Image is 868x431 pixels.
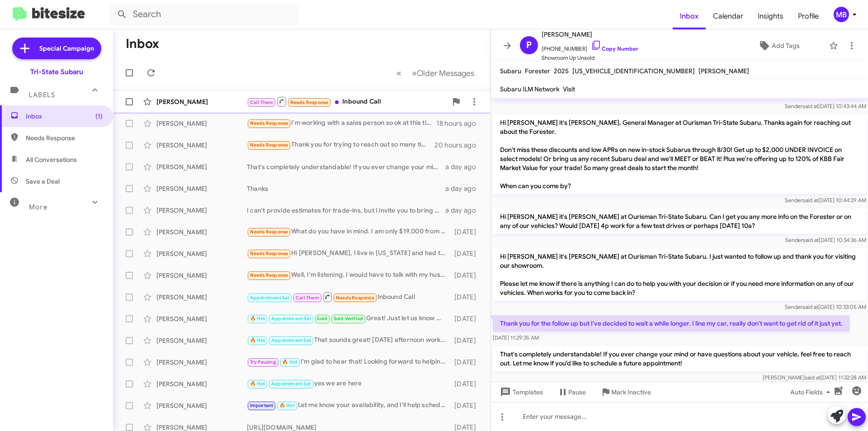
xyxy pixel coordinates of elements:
div: That's completely understandable! If you ever change your mind or have questions about your vehic... [247,162,445,171]
div: 20 hours ago [434,141,483,150]
span: Important [250,403,274,408]
div: [DATE] [450,271,483,280]
span: All Conversations [26,155,77,164]
div: a day ago [445,162,483,171]
div: [PERSON_NAME] [156,97,247,106]
a: Copy Number [591,45,638,52]
span: Sender [DATE] 10:34:36 AM [785,237,866,243]
p: Hi [PERSON_NAME] it's [PERSON_NAME] at Ourisman Tri-State Subaru. Can I get you any more info on ... [493,208,866,234]
div: Tri-State Subaru [30,67,83,76]
button: Add Tags [732,38,825,54]
span: [PERSON_NAME] [DATE] 11:32:28 AM [763,374,866,381]
span: Sender [DATE] 10:33:05 AM [785,303,866,310]
button: Pause [550,384,593,400]
p: Hi [PERSON_NAME] it's [PERSON_NAME] at Ourisman Tri-State Subaru. I just wanted to follow up and ... [493,248,866,301]
div: [PERSON_NAME] [156,271,247,280]
span: Needs Response [250,229,288,235]
div: a day ago [445,206,483,215]
span: Needs Response [336,295,374,301]
div: [DATE] [450,336,483,345]
span: Templates [498,384,543,400]
p: Hi [PERSON_NAME] it's [PERSON_NAME], General Manager at Ourisman Tri-State Subaru. Thanks again f... [493,114,866,194]
span: Labels [29,91,55,99]
a: Calendar [706,3,750,29]
span: Appointment Set [271,337,311,343]
input: Search [109,4,299,25]
div: [DATE] [450,379,483,388]
div: [DATE] [450,293,483,302]
div: MB [834,7,849,22]
span: said at [805,374,821,381]
a: Special Campaign [12,38,101,59]
p: That's completely understandable! If you ever change your mind or have questions about your vehic... [493,346,866,371]
div: [PERSON_NAME] [156,358,247,367]
span: Inbox [673,3,706,29]
span: [PHONE_NUMBER] [542,40,638,53]
span: Sold [317,316,327,322]
div: Great! Just let us know when she's ready to visit. We’re excited to assist her with the Solterra. [247,313,450,324]
p: Thank you for the follow up but I've decided to wait a while longer. I line my car, really don't ... [493,315,850,332]
span: [US_VEHICLE_IDENTIFICATION_NUMBER] [572,67,695,75]
div: [PERSON_NAME] [156,336,247,345]
span: Forester [525,67,550,75]
span: Special Campaign [39,44,94,53]
div: a day ago [445,184,483,193]
span: Needs Response [290,99,329,105]
div: Thanks [247,184,445,193]
span: Call Them [250,99,274,105]
span: Subaru ILM Network [500,85,559,93]
span: More [29,203,47,211]
div: [PERSON_NAME] [156,314,247,323]
div: [PERSON_NAME] [156,162,247,171]
span: Call Them [296,295,319,301]
span: 🔥 Hot [282,359,297,365]
button: Next [406,64,480,82]
button: MB [826,7,858,22]
span: Needs Response [26,133,103,142]
span: Profile [791,3,826,29]
a: Insights [750,3,791,29]
span: Visit [563,85,575,93]
div: [PERSON_NAME] [156,119,247,128]
span: Auto Fields [790,384,834,400]
span: Needs Response [250,272,288,278]
div: Well, I'm listening. I would have to talk with my husband about this. [247,270,450,280]
span: Save a Deal [26,177,60,186]
div: [PERSON_NAME] [156,184,247,193]
span: Try Pausing [250,359,276,365]
span: Sold Verified [334,316,363,322]
span: Inbox [26,112,103,121]
span: 🔥 Hot [250,337,265,343]
span: [PERSON_NAME] [542,29,638,40]
span: said at [803,237,819,243]
div: I can't provide estimates for trade-ins, but I invite you to bring your vehicle to the dealership... [247,206,445,215]
div: [PERSON_NAME] [156,293,247,302]
span: [PERSON_NAME] [698,67,749,75]
span: Appointment Set [250,295,290,301]
div: Inbound Call [247,291,450,303]
span: 2025 [554,67,569,75]
button: Auto Fields [783,384,841,400]
button: Previous [391,64,407,82]
span: said at [802,197,818,204]
span: Needs Response [250,120,288,126]
span: 🔥 Hot [250,381,265,387]
div: [PERSON_NAME] [156,206,247,215]
span: said at [802,303,818,310]
div: Inbound Call [247,96,447,107]
div: [PERSON_NAME] [156,379,247,388]
span: 🔥 Hot [279,403,295,408]
span: Needs Response [250,251,288,256]
div: [DATE] [450,227,483,237]
span: Sender [DATE] 10:43:44 AM [785,103,866,109]
span: (1) [95,112,103,121]
span: Appointment Set [271,381,311,387]
div: Thank you for trying to reach out so many times. At the moment, we have put a deposit down on a v... [247,140,434,150]
div: [DATE] [450,358,483,367]
span: Add Tags [772,38,800,54]
div: [PERSON_NAME] [156,141,247,150]
div: [DATE] [450,401,483,410]
span: Needs Response [250,142,288,148]
button: Templates [491,384,550,400]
